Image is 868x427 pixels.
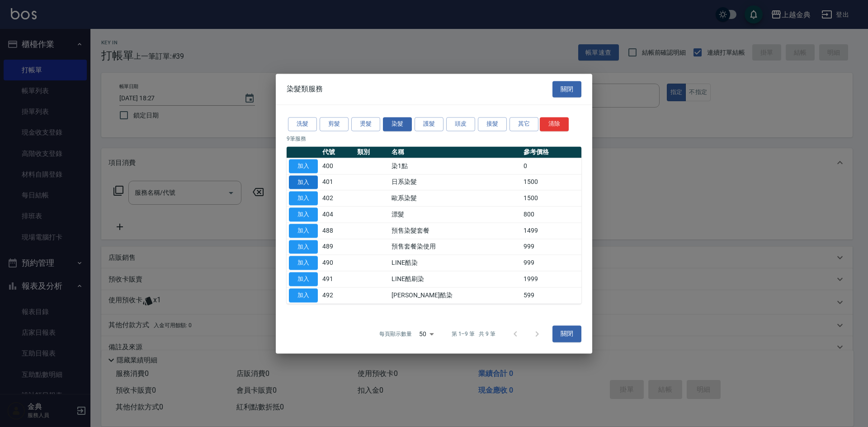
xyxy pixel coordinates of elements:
button: 洗髮 [288,117,317,131]
button: 剪髮 [320,117,349,131]
td: 預售套餐染使用 [389,239,521,255]
th: 代號 [320,146,355,158]
td: 預售染髮套餐 [389,223,521,239]
button: 接髮 [478,117,507,131]
td: 1500 [521,174,581,190]
button: 加入 [289,175,318,189]
button: 加入 [289,207,318,221]
td: 染1點 [389,158,521,174]
td: 0 [521,158,581,174]
button: 加入 [289,272,318,286]
p: 每頁顯示數量 [379,330,412,338]
td: 1500 [521,190,581,206]
p: 9 筆服務 [287,135,581,143]
button: 染髮 [383,117,412,131]
button: 頭皮 [446,117,475,131]
td: 599 [521,287,581,304]
td: 999 [521,255,581,271]
button: 加入 [289,240,318,254]
button: 加入 [289,256,318,270]
button: 護髮 [415,117,443,131]
button: 加入 [289,159,318,173]
button: 關閉 [552,326,581,343]
button: 加入 [289,224,318,238]
div: 50 [415,322,437,346]
td: 1499 [521,223,581,239]
td: 1999 [521,271,581,287]
td: 402 [320,190,355,206]
button: 關閉 [552,81,581,98]
td: LINE酷染 [389,255,521,271]
button: 加入 [289,288,318,302]
td: 400 [320,158,355,174]
td: 404 [320,206,355,223]
th: 類別 [355,146,390,158]
td: 歐系染髮 [389,190,521,206]
td: [PERSON_NAME]酷染 [389,287,521,304]
td: 488 [320,223,355,239]
button: 其它 [509,117,538,131]
td: 492 [320,287,355,304]
td: 日系染髮 [389,174,521,190]
td: LINE酷刷染 [389,271,521,287]
th: 名稱 [389,146,521,158]
button: 清除 [540,117,569,131]
td: 489 [320,239,355,255]
th: 參考價格 [521,146,581,158]
span: 染髮類服務 [287,84,323,94]
button: 加入 [289,192,318,206]
p: 第 1–9 筆 共 9 筆 [452,330,495,338]
td: 401 [320,174,355,190]
td: 800 [521,206,581,223]
td: 999 [521,239,581,255]
td: 490 [320,255,355,271]
td: 漂髮 [389,206,521,223]
button: 燙髮 [351,117,380,131]
td: 491 [320,271,355,287]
